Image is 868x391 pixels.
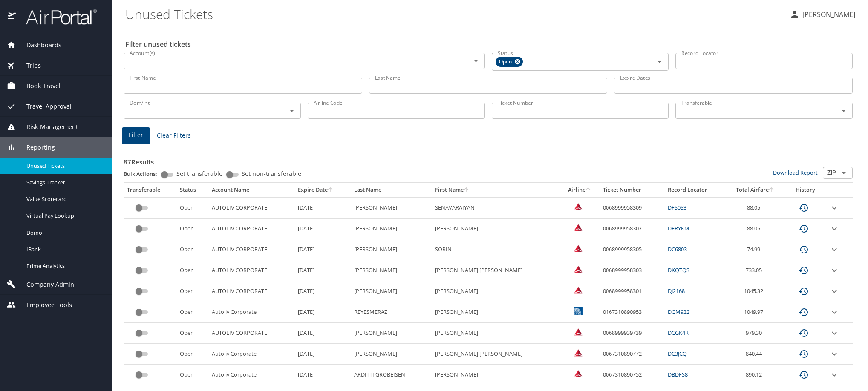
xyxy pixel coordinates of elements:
td: [DATE] [294,218,351,239]
a: DFRYKM [668,224,689,232]
td: Open [176,197,208,218]
div: Open [496,57,523,67]
button: expand row [829,224,839,234]
th: First Name [432,183,560,197]
th: Expire Date [294,183,351,197]
h1: Unused Tickets [125,1,783,27]
td: [PERSON_NAME] [PERSON_NAME] [432,344,560,365]
td: [DATE] [294,281,351,302]
th: Airline [560,183,600,197]
td: AUTOLIV CORPORATE [208,260,295,281]
td: [PERSON_NAME] [351,323,432,344]
td: Autoliv Corporate [208,365,295,385]
td: Open [176,365,208,385]
td: SENAVARAIYAN [432,197,560,218]
span: Unused Tickets [26,162,101,170]
img: United Airlines [574,307,583,315]
td: 0068999939739 [600,323,664,344]
td: [PERSON_NAME] [PERSON_NAME] [432,260,560,281]
img: Delta Airlines [574,265,583,273]
a: Download Report [773,169,818,176]
span: Dashboards [16,40,61,50]
td: Open [176,239,208,260]
td: 0068999958307 [600,218,664,239]
button: expand row [829,349,839,359]
th: Account Name [208,183,295,197]
button: expand row [829,307,839,317]
span: Open [496,57,517,66]
span: Clear Filters [157,130,191,141]
img: airportal-logo.png [17,9,97,25]
th: Record Locator [664,183,725,197]
img: Delta Airlines [574,348,583,357]
td: [PERSON_NAME] [432,218,560,239]
td: 0068999958301 [600,281,664,302]
td: AUTOLIV CORPORATE [208,218,295,239]
td: [DATE] [294,302,351,323]
span: Virtual Pay Lookup [26,212,101,220]
td: [PERSON_NAME] [351,344,432,365]
td: 0167310890953 [600,302,664,323]
button: expand row [829,244,839,255]
td: [DATE] [294,239,351,260]
a: DFS0S3 [668,204,686,211]
button: sort [328,187,334,193]
td: 0068999958303 [600,260,664,281]
span: Book Travel [16,81,61,91]
p: [PERSON_NAME] [800,9,855,20]
td: 74.99 [725,239,785,260]
a: DC3JCQ [668,350,687,357]
button: Open [654,56,666,68]
td: [PERSON_NAME] [432,302,560,323]
td: [PERSON_NAME] [432,281,560,302]
th: Status [176,183,208,197]
td: AUTOLIV CORPORATE [208,323,295,344]
td: REYESMERAZ [351,302,432,323]
td: [PERSON_NAME] [351,281,432,302]
button: expand row [829,370,839,380]
span: Company Admin [16,280,74,289]
h3: 87 Results [124,152,853,167]
img: Delta Airlines [574,202,583,211]
td: [PERSON_NAME] [432,365,560,385]
td: Autoliv Corporate [208,302,295,323]
a: DGM932 [668,308,689,316]
th: Ticket Number [600,183,664,197]
button: Open [838,167,850,179]
button: expand row [829,265,839,276]
th: Last Name [351,183,432,197]
td: 88.05 [725,197,785,218]
td: 88.05 [725,218,785,239]
th: Total Airfare [725,183,785,197]
button: Filter [122,127,150,144]
span: Prime Analytics [26,262,101,270]
td: AUTOLIV CORPORATE [208,239,295,260]
td: Open [176,323,208,344]
img: Delta Airlines [574,223,583,232]
button: expand row [829,286,839,296]
button: sort [769,187,775,193]
span: Employee Tools [16,300,72,310]
span: IBank [26,245,101,253]
span: Set transferable [176,171,222,177]
span: Trips [16,61,41,70]
button: sort [585,187,591,193]
img: Delta Airlines [574,286,583,294]
span: Set non-transferable [242,171,301,177]
td: Open [176,281,208,302]
td: 0067310890752 [600,365,664,385]
span: Travel Approval [16,102,72,111]
td: [DATE] [294,260,351,281]
td: 0067310890772 [600,344,664,365]
td: [DATE] [294,197,351,218]
td: [PERSON_NAME] [351,260,432,281]
a: DKQTQS [668,266,689,274]
td: [PERSON_NAME] [351,239,432,260]
td: 0068999958305 [600,239,664,260]
span: Savings Tracker [26,178,101,187]
button: Open [470,55,482,67]
td: AUTOLIV CORPORATE [208,197,295,218]
a: DCGK4R [668,329,689,336]
td: 979.30 [725,323,785,344]
td: 1045.32 [725,281,785,302]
